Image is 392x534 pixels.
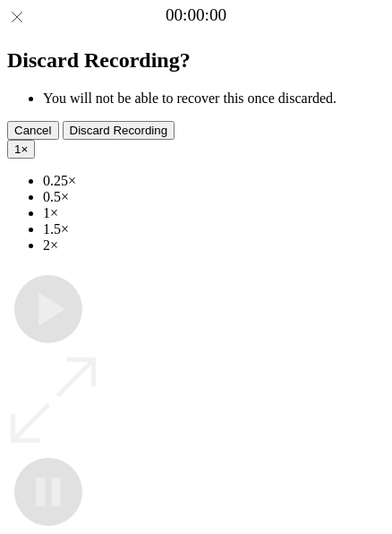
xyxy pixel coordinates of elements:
[7,140,35,159] button: 1×
[43,173,385,189] li: 0.25×
[43,221,385,237] li: 1.5×
[43,205,385,221] li: 1×
[43,189,385,205] li: 0.5×
[7,121,59,140] button: Cancel
[7,48,385,73] h2: Discard Recording?
[166,5,226,25] a: 00:00:00
[43,237,385,254] li: 2×
[14,142,21,156] span: 1
[43,90,385,107] li: You will not be able to recover this once discarded.
[63,121,175,140] button: Discard Recording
